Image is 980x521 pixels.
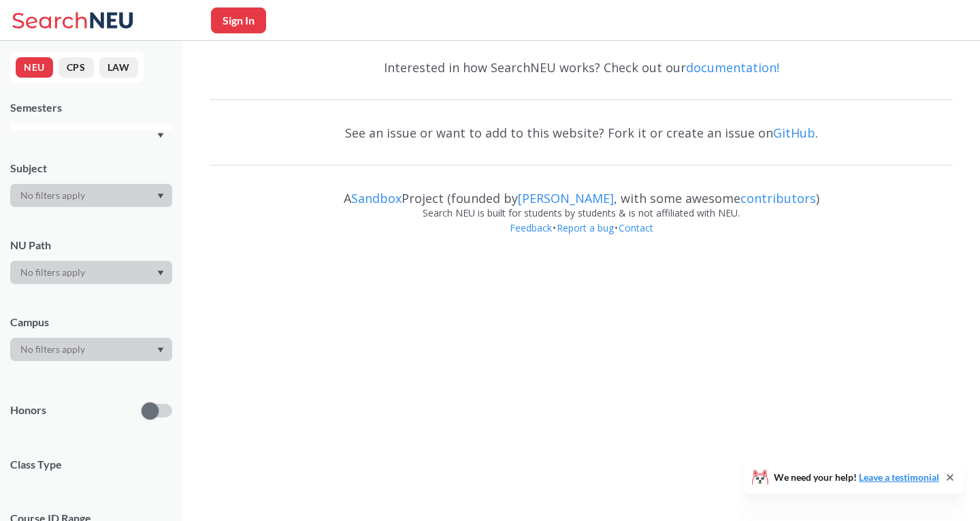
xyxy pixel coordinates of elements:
svg: Dropdown arrow [157,193,164,199]
div: Search NEU is built for students by students & is not affiliated with NEU. [210,206,953,221]
button: Sign In [211,7,266,33]
span: Class Type [10,457,172,472]
div: Semesters [10,100,172,115]
div: NU Path [10,238,172,253]
span: We need your help! [774,473,939,482]
a: documentation! [686,59,779,76]
a: [PERSON_NAME] [518,190,614,206]
a: Leave a testimonial [859,471,939,483]
svg: Dropdown arrow [157,270,164,276]
div: • • [210,221,953,256]
div: Dropdown arrow [10,184,172,207]
div: See an issue or want to add to this website? Fork it or create an issue on . [210,113,953,153]
a: contributors [740,190,816,206]
a: Feedback [509,221,553,234]
div: Dropdown arrow [10,261,172,284]
a: GitHub [773,125,815,141]
button: CPS [59,57,94,78]
svg: Dropdown arrow [157,133,164,138]
a: Contact [618,221,654,234]
div: Interested in how SearchNEU works? Check out our [210,48,953,87]
p: Honors [10,402,46,418]
button: LAW [99,57,138,78]
a: Sandbox [351,190,402,206]
a: Report a bug [556,221,615,234]
div: A Project (founded by , with some awesome ) [210,178,953,206]
div: Dropdown arrow [10,338,172,361]
button: NEU [16,57,53,78]
svg: Dropdown arrow [157,347,164,353]
div: Campus [10,315,172,330]
div: Subject [10,161,172,176]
